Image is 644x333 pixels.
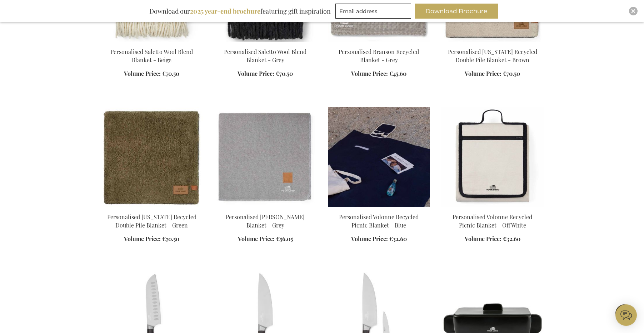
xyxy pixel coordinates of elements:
[190,7,260,15] b: 2025 year-end brochure
[101,39,203,46] a: Personalised Saletto Wool Blend Blanket - Beige
[146,4,334,19] div: Download our featuring gift inspiration
[465,70,501,77] span: Volume Price:
[328,107,430,207] img: Personalised Volonne Recycled Picnic Blanket - Blue
[503,70,520,77] span: €70.50
[238,70,293,78] a: Volume Price: €70.50
[214,39,316,46] a: Personalised Saletto Wool Blend Blanket - Grey
[110,48,193,64] a: Personalised Saletto Wool Blend Blanket - Beige
[465,235,501,243] span: Volume Price:
[615,304,637,326] iframe: belco-activator-frame
[453,213,532,229] a: Personalised Volonne Recycled Picnic Blanket - Off White
[441,204,544,211] a: Personalised Volonne Recycled Picnic Blanket - Off White
[631,9,635,13] img: Close
[238,235,275,243] span: Volume Price:
[238,70,274,77] span: Volume Price:
[351,70,406,78] a: Volume Price: €45.60
[503,235,520,243] span: €32.60
[276,235,293,243] span: €56.05
[101,204,203,211] a: Personalised Maine Recycled Double Pile Blanket - Green
[162,70,179,77] span: €70.50
[389,70,406,77] span: €45.60
[465,70,520,78] a: Volume Price: €70.50
[214,107,316,207] img: Personalised Moulton Blanket - Grey
[339,48,419,64] a: Personalised Branson Recycled Blanket - Grey
[107,213,196,229] a: Personalised [US_STATE] Recycled Double Pile Blanket - Green
[124,235,161,243] span: Volume Price:
[448,48,537,64] a: Personalised [US_STATE] Recycled Double Pile Blanket - Brown
[124,235,179,243] a: Volume Price: €70.50
[238,235,293,243] a: Volume Price: €56.05
[101,107,203,207] img: Personalised Maine Recycled Double Pile Blanket - Green
[124,70,179,78] a: Volume Price: €70.50
[335,4,411,19] input: Email address
[465,235,520,243] a: Volume Price: €32.60
[226,213,305,229] a: Personalised [PERSON_NAME] Blanket - Grey
[124,70,161,77] span: Volume Price:
[276,70,293,77] span: €70.50
[335,4,413,21] form: marketing offers and promotions
[351,70,388,77] span: Volume Price:
[214,204,316,211] a: Personalised Moulton Blanket - Grey
[224,48,306,64] a: Personalised Saletto Wool Blend Blanket - Grey
[162,235,179,243] span: €70.50
[441,39,544,46] a: Personalised Maine Recycled Double Pile Blanket - Brown
[441,107,544,207] img: Personalised Volonne Recycled Picnic Blanket - Off White
[328,204,430,211] a: Personalised Volonne Recycled Picnic Blanket - Blue
[415,4,498,19] button: Download Brochure
[629,7,638,15] div: Close
[328,39,430,46] a: Personalised Branson Recycled Blanket - Grey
